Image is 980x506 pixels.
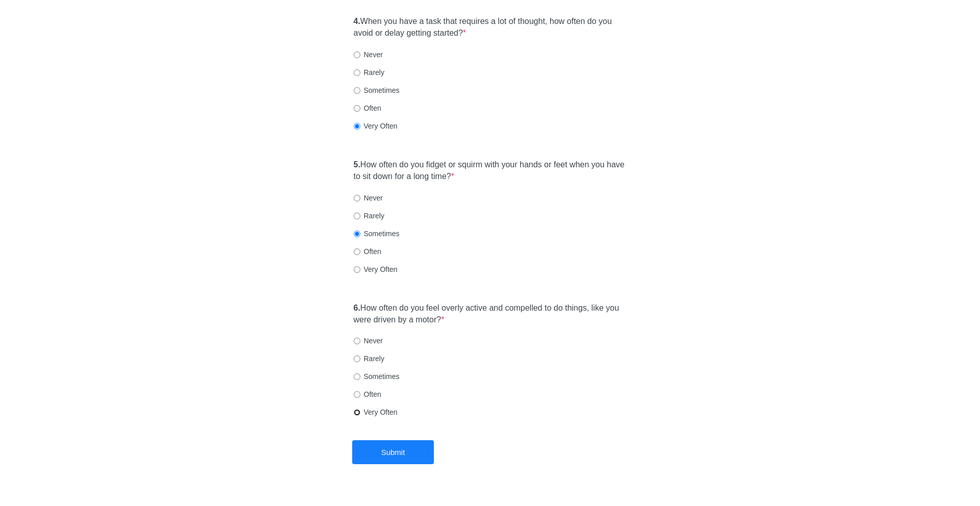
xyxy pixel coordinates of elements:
label: Never [354,336,383,346]
input: Often [354,105,360,112]
label: Often [354,103,381,113]
button: Submit [352,440,434,464]
label: How often do you fidget or squirm with your hands or feet when you have to sit down for a long time? [354,159,627,183]
label: Sometimes [354,85,400,95]
label: Very Often [354,121,398,131]
input: Often [354,248,360,255]
strong: 6. [354,303,360,312]
label: Very Often [354,264,398,274]
input: Very Often [354,123,360,130]
input: Rarely [354,356,360,362]
label: Often [354,389,381,399]
input: Sometimes [354,87,360,94]
label: When you have a task that requires a lot of thought, how often do you avoid or delay getting star... [354,16,627,39]
input: Never [354,52,360,58]
label: Very Often [354,407,398,417]
label: Sometimes [354,371,400,382]
input: Very Often [354,266,360,273]
label: Rarely [354,353,384,364]
input: Never [354,338,360,344]
input: Rarely [354,69,360,76]
label: Rarely [354,211,384,221]
label: Rarely [354,67,384,78]
label: Never [354,193,383,203]
label: Never [354,49,383,60]
input: Rarely [354,213,360,219]
strong: 4. [354,17,360,26]
label: Often [354,246,381,257]
input: Never [354,195,360,201]
input: Often [354,391,360,398]
input: Sometimes [354,373,360,380]
input: Very Often [354,409,360,416]
label: Sometimes [354,229,400,239]
label: How often do you feel overly active and compelled to do things, like you were driven by a motor? [354,302,627,326]
strong: 5. [354,160,360,169]
input: Sometimes [354,231,360,237]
